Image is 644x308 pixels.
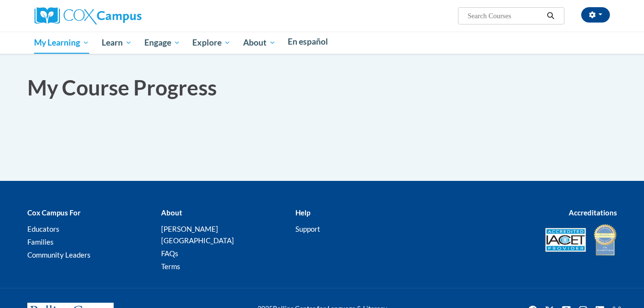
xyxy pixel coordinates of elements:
span: About [243,37,276,48]
button: Account Settings [581,7,610,23]
span: My Learning [34,37,89,48]
a: Explore [186,32,237,54]
button: Search [543,10,558,22]
i:  [546,12,555,20]
a: En español [282,32,335,52]
a: Terms [161,262,180,271]
a: Support [295,225,320,233]
span: Learn [102,37,132,48]
span: Engage [144,37,180,48]
b: Accreditations [569,208,617,217]
a: Cox Campus [35,11,141,19]
span: Explore [192,37,231,48]
a: Community Leaders [27,250,91,259]
input: Search Courses [467,10,543,22]
span: My Course Progress [27,75,217,100]
b: About [161,208,182,217]
a: Engage [138,32,187,54]
b: Cox Campus For [27,208,81,217]
a: FAQs [161,249,178,258]
img: Cox Campus [35,7,141,24]
div: Main menu [20,32,624,54]
img: Accredited IACET® Provider [545,228,586,252]
a: [PERSON_NAME][GEOGRAPHIC_DATA] [161,225,234,245]
img: IDA® Accredited [593,223,617,257]
a: About [237,32,282,54]
b: Help [295,208,310,217]
a: Learn [95,32,138,54]
span: En español [288,36,328,47]
a: Educators [27,225,59,233]
a: My Learning [28,32,96,54]
a: Families [27,237,54,246]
